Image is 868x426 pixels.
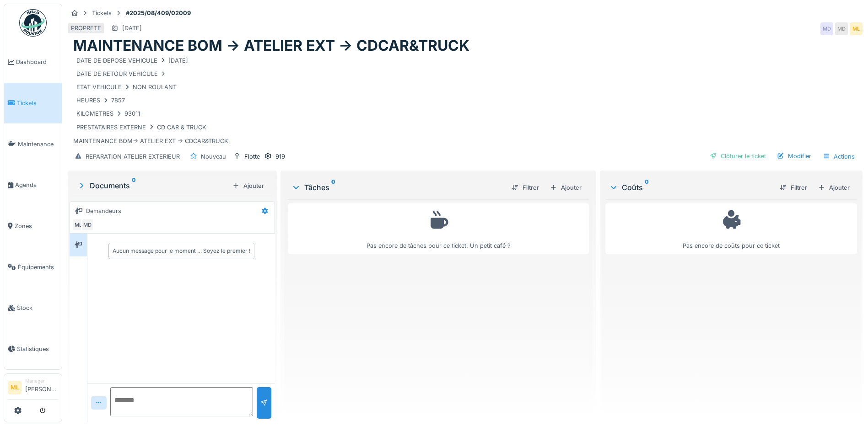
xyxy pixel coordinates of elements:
div: Modifier [773,150,815,162]
sup: 0 [132,180,136,191]
div: HEURES 7857 [76,96,125,105]
div: MD [81,218,94,231]
div: MD [820,22,833,35]
div: PROPRETE [71,24,101,32]
a: Stock [4,288,62,329]
div: Actions [819,150,859,163]
h1: MAINTENANCE BOM -> ATELIER EXT -> CDCAR&TRUCK [73,37,469,54]
div: Filtrer [776,181,811,194]
div: ML [850,22,863,35]
div: ML [72,218,85,231]
span: Dashboard [16,58,58,66]
sup: 0 [331,182,335,193]
div: Ajouter [814,181,853,194]
img: Badge_color-CXgf-gQk.svg [19,9,47,37]
div: 919 [275,152,285,161]
a: Tickets [4,83,62,124]
div: PRESTATAIRES EXTERNE CD CAR & TRUCK [76,123,206,132]
div: Tâches [291,182,504,193]
div: KILOMETRES 93011 [76,109,140,118]
div: REPARATION ATELIER EXTERIEUR [86,152,180,161]
div: Nouveau [201,152,226,161]
span: Tickets [17,99,58,107]
div: Ajouter [229,180,268,192]
span: Stock [17,304,58,312]
li: [PERSON_NAME] [25,378,58,397]
span: Maintenance [18,140,58,149]
div: DATE DE DEPOSE VEHICULE [DATE] [76,56,188,65]
span: Statistiques [17,345,58,353]
a: Équipements [4,246,62,288]
div: Clôturer le ticket [706,150,770,162]
div: ETAT VEHICULE NON ROULANT [76,83,177,91]
div: Aucun message pour le moment … Soyez le premier ! [113,247,250,255]
div: Flotte [244,152,260,161]
span: Zones [15,222,58,230]
div: Pas encore de tâches pour ce ticket. Un petit café ? [294,208,583,250]
div: Manager [25,378,58,384]
div: MAINTENANCE BOM-> ATELIER EXT -> CDCAR&TRUCK PRISE EN CHARGE LE [DATE] -> CDCAR&TRUCK [73,55,857,146]
a: ML Manager[PERSON_NAME] [8,378,58,399]
strong: #2025/08/409/02009 [122,9,194,17]
span: Agenda [15,181,58,189]
div: Tickets [92,9,112,17]
a: Maintenance [4,123,62,165]
div: Coûts [609,182,772,193]
li: ML [8,381,22,394]
span: Équipements [18,263,58,272]
div: [DATE] [122,24,142,32]
div: Ajouter [546,181,585,194]
div: Pas encore de coûts pour ce ticket [611,208,851,250]
div: Filtrer [508,181,543,194]
a: Dashboard [4,42,62,83]
sup: 0 [645,182,649,193]
div: Documents [77,180,229,191]
a: Agenda [4,165,62,206]
a: Zones [4,206,62,247]
a: Statistiques [4,329,62,370]
div: DATE DE RETOUR VEHICULE [76,69,167,78]
div: MD [835,22,848,35]
div: Demandeurs [86,207,121,215]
